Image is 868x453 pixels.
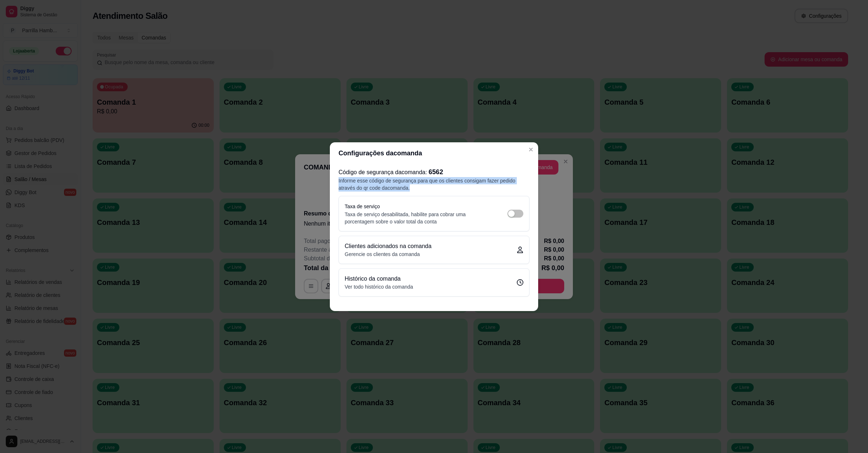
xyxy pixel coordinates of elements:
[429,168,443,176] span: 6562
[345,211,493,225] p: Taxa de serviço desabilitada, habilite para cobrar uma porcentagem sobre o valor total da conta
[330,142,538,164] header: Configurações da comanda
[345,204,380,209] label: Taxa de serviço
[345,251,431,258] p: Gerencie os clientes da comanda
[345,274,413,283] p: Histórico da comanda
[345,242,431,251] p: Clientes adicionados na comanda
[339,167,529,177] h2: Código de segurança da comanda :
[525,144,537,155] button: Close
[345,283,413,290] p: Ver todo histórico da comanda
[339,177,529,192] p: Informe esse código de segurança para que os clientes consigam fazer pedido através do qr code da...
